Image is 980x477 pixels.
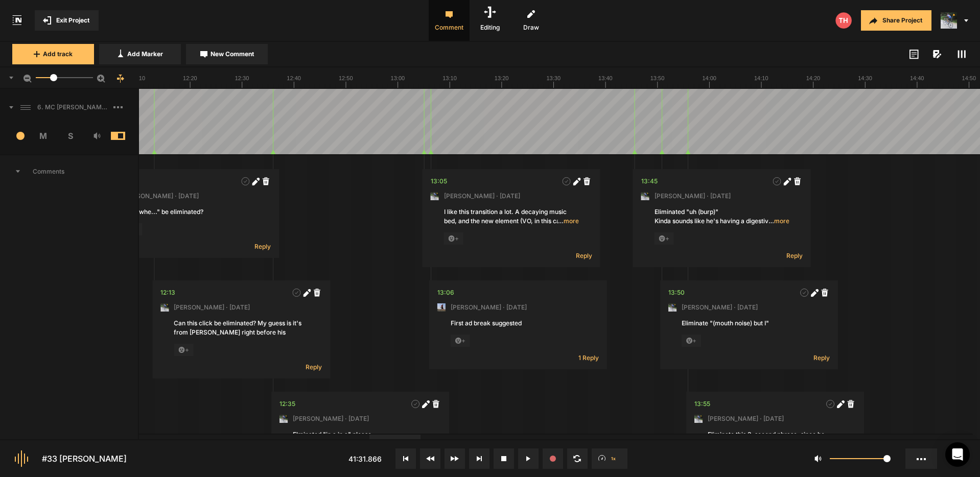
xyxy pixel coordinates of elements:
img: ACg8ocLxXzHjWyafR7sVkIfmxRufCxqaSAR27SDjuE-ggbMy1qqdgD8=s96-c [941,12,957,29]
div: 12:35.939 [279,399,295,409]
text: 12:10 [131,75,145,81]
text: 12:30 [235,75,249,81]
span: [PERSON_NAME] · [DATE] [174,303,250,312]
text: 13:40 [598,75,613,81]
button: 1x [592,448,627,469]
span: [PERSON_NAME] · [DATE] [655,192,731,201]
img: ACg8ocLxXzHjWyafR7sVkIfmxRufCxqaSAR27SDjuE-ggbMy1qqdgD8=s96-c [641,192,649,200]
span: … [558,217,564,225]
span: + [444,232,463,245]
span: + [174,344,193,356]
img: ACg8ocLxXzHjWyafR7sVkIfmxRufCxqaSAR27SDjuE-ggbMy1qqdgD8=s96-c [694,415,703,423]
span: + [123,223,142,235]
span: Add track [43,50,73,59]
img: letters [835,12,852,29]
button: Add track [12,44,94,64]
text: 12:40 [287,75,301,81]
div: Eliminated "uh (burp)" Kinda sounds like he's having a digestive issue here lol. After [PERSON_NA... [655,207,789,226]
text: 14:40 [910,75,924,81]
img: ACg8ocLxXzHjWyafR7sVkIfmxRufCxqaSAR27SDjuE-ggbMy1qqdgD8=s96-c [279,415,288,423]
span: [PERSON_NAME] · [DATE] [123,192,199,201]
span: more [558,217,579,226]
div: Open Intercom Messenger [945,442,970,467]
img: ACg8ocLxXzHjWyafR7sVkIfmxRufCxqaSAR27SDjuE-ggbMy1qqdgD8=s96-c [668,303,676,312]
span: [PERSON_NAME] · [DATE] [708,414,784,423]
span: Reply [306,363,322,371]
div: 12:13.051 [160,288,175,298]
text: 14:50 [962,75,976,81]
text: 13:00 [391,75,405,81]
div: 13:50.821 [668,288,685,298]
div: Eliminate this 3-second phrase, since he restates it beginning with "I felt like" Pick up there. [708,430,843,448]
text: 14:30 [858,75,872,81]
span: + [682,335,701,347]
span: Exit Project [56,16,89,25]
span: Reply [813,353,830,362]
span: Reply [576,251,592,260]
span: + [655,232,674,245]
span: 1 Reply [578,353,599,362]
text: 13:10 [442,75,457,81]
span: Reply [786,251,803,260]
div: First ad break suggested [451,319,586,328]
span: Add Marker [127,50,163,59]
span: … [768,217,774,225]
img: ACg8ocJ5zrP0c3SJl5dKscm-Goe6koz8A9fWD7dpguHuX8DX5VIxymM=s96-c [437,303,446,312]
span: M [30,130,57,142]
div: #33 [PERSON_NAME] [42,452,127,465]
text: 13:20 [495,75,509,81]
span: [PERSON_NAME] · [DATE] [444,192,520,201]
span: [PERSON_NAME] · [DATE] [451,303,527,312]
div: Can "whe..." be eliminated? [123,207,258,217]
button: Exit Project [35,10,99,31]
div: I like this transition a lot. A decaying music bed, and the new element (VO, in this case) comes ... [444,207,579,226]
div: Eliminate "(mouth noise) but I" [682,319,816,328]
span: [PERSON_NAME] · [DATE] [682,303,758,312]
button: New Comment [186,44,268,64]
img: ACg8ocLxXzHjWyafR7sVkIfmxRufCxqaSAR27SDjuE-ggbMy1qqdgD8=s96-c [431,192,439,200]
span: more [768,217,789,226]
button: Add Marker [99,44,181,64]
button: Share Project [861,10,931,31]
span: [PERSON_NAME] · [DATE] [293,414,369,423]
text: 14:20 [806,75,821,81]
span: 41:31.866 [348,455,382,463]
div: Can this click be eliminated? My guess is it's from [PERSON_NAME] right before his "mmm" [174,319,309,337]
text: 12:50 [339,75,353,81]
img: ACg8ocLxXzHjWyafR7sVkIfmxRufCxqaSAR27SDjuE-ggbMy1qqdgD8=s96-c [160,303,169,312]
span: 6. MC [PERSON_NAME] Hard Lock [33,103,113,112]
text: 14:00 [702,75,716,81]
text: 13:30 [546,75,561,81]
text: 13:50 [650,75,665,81]
span: Reply [254,242,271,251]
text: 12:20 [183,75,197,81]
span: + [451,335,470,347]
div: 13:55.834 [694,399,710,409]
text: 14:10 [754,75,768,81]
div: 13:06.326 [437,288,454,298]
span: New Comment [211,50,254,59]
div: Elminated "in a in a" please [293,430,428,439]
div: 13:45.554 [641,176,658,186]
div: 13:05.016 [431,176,447,186]
span: S [57,130,84,142]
